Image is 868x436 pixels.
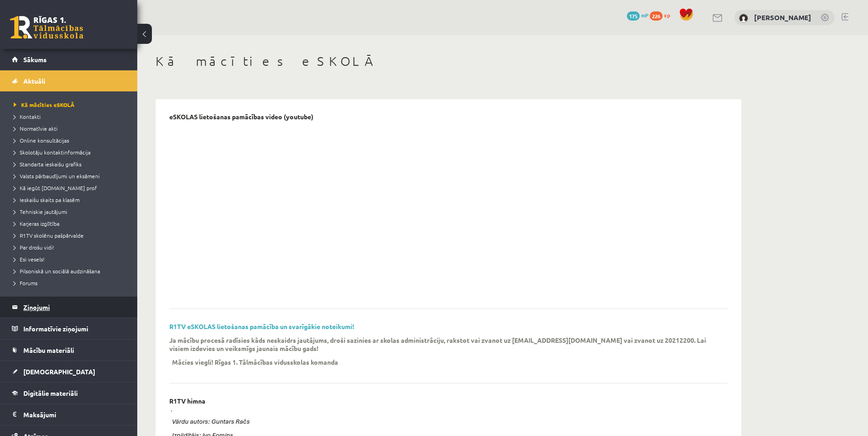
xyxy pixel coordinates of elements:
a: 175 mP [627,11,648,19]
legend: Informatīvie ziņojumi [23,318,126,339]
span: Tehniskie jautājumi [14,208,67,215]
span: 226 [650,11,663,21]
a: Aktuāli [12,70,126,91]
legend: Ziņojumi [23,297,126,318]
a: Digitālie materiāli [12,383,126,404]
a: Ieskaišu skaits pa klasēm [14,196,128,204]
span: 175 [627,11,640,21]
p: Ja mācību procesā radīsies kāds neskaidrs jautājums, droši sazinies ar skolas administrāciju, rak... [169,336,714,352]
p: Mācies viegli! [172,358,213,366]
a: Ziņojumi [12,297,126,318]
span: Sākums [23,55,47,64]
p: eSKOLAS lietošanas pamācības video (youtube) [169,113,313,121]
span: Standarta ieskaišu grafiks [14,160,81,168]
p: R1TV himna [169,397,205,405]
a: R1TV eSKOLAS lietošanas pamācība un svarīgākie noteikumi! [169,322,354,330]
a: Skolotāju kontaktinformācija [14,148,128,156]
a: [PERSON_NAME] [754,13,811,22]
h1: Kā mācīties eSKOLĀ [156,53,741,69]
span: Online konsultācijas [14,137,69,144]
a: Forums [14,279,128,287]
a: Kā iegūt [DOMAIN_NAME] prof [14,184,128,192]
a: Karjeras izglītība [14,219,128,228]
a: Esi vesels! [14,255,128,263]
a: Sākums [12,49,126,70]
span: Forums [14,279,38,287]
span: R1TV skolēnu pašpārvalde [14,232,84,239]
a: Normatīvie akti [14,124,128,133]
span: Kā iegūt [DOMAIN_NAME] prof [14,184,97,191]
span: Digitālie materiāli [23,389,78,397]
a: 226 xp [650,11,674,19]
a: Informatīvie ziņojumi [12,318,126,339]
a: Kā mācīties eSKOLĀ [14,101,128,109]
a: Maksājumi [12,404,126,425]
span: Karjeras izglītība [14,220,59,227]
a: Tehniskie jautājumi [14,207,128,216]
a: Standarta ieskaišu grafiks [14,160,128,168]
a: Rīgas 1. Tālmācības vidusskola [10,16,83,39]
a: R1TV skolēnu pašpārvalde [14,231,128,239]
img: Ričards Jēgers [739,14,748,23]
span: Mācību materiāli [23,346,74,354]
span: Esi vesels! [14,255,44,263]
a: [DEMOGRAPHIC_DATA] [12,361,126,382]
span: Kontakti [14,113,41,120]
a: Kontakti [14,112,128,121]
span: Pilsoniskā un sociālā audzināšana [14,267,100,275]
a: Valsts pārbaudījumi un eksāmeni [14,172,128,180]
span: Par drošu vidi! [14,244,54,251]
span: Skolotāju kontaktinformācija [14,149,91,156]
a: Pilsoniskā un sociālā audzināšana [14,267,128,275]
a: Mācību materiāli [12,340,126,361]
p: Rīgas 1. Tālmācības vidusskolas komanda [215,358,338,366]
legend: Maksājumi [23,404,126,425]
span: Ieskaišu skaits pa klasēm [14,196,80,203]
span: mP [641,11,648,19]
span: xp [664,11,670,19]
span: Normatīvie akti [14,125,58,132]
a: Online konsultācijas [14,136,128,144]
span: [DEMOGRAPHIC_DATA] [23,367,95,376]
span: Aktuāli [23,77,45,85]
span: Kā mācīties eSKOLĀ [14,101,75,108]
a: Par drošu vidi! [14,243,128,251]
span: Valsts pārbaudījumi un eksāmeni [14,172,100,180]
